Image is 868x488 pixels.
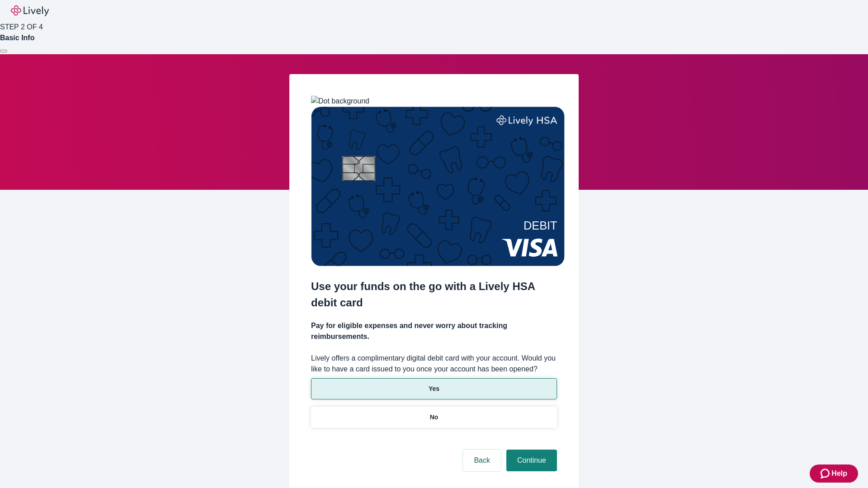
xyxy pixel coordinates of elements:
[311,407,557,428] button: No
[311,278,557,311] h2: Use your funds on the go with a Lively HSA debit card
[311,353,557,375] label: Lively offers a complimentary digital debit card with your account. Would you like to have a card...
[821,468,831,479] svg: Zendesk support icon
[430,413,439,422] p: No
[810,465,858,483] button: Zendesk support iconHelp
[831,468,847,479] span: Help
[311,320,557,342] h4: Pay for eligible expenses and never worry about tracking reimbursements.
[429,384,439,394] p: Yes
[463,450,501,471] button: Back
[506,450,557,471] button: Continue
[311,378,557,399] button: Yes
[11,5,49,16] img: Lively
[311,107,565,266] img: Debit card
[311,96,369,107] img: Dot background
